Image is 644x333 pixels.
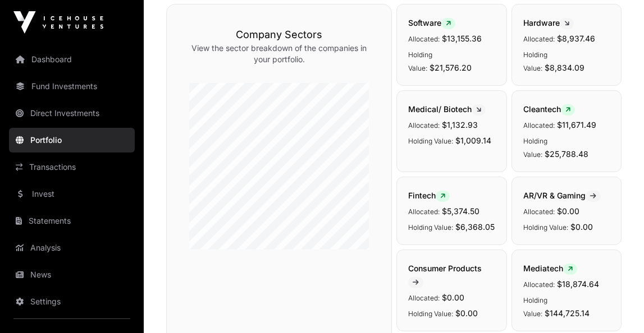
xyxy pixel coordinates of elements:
[570,222,593,232] span: $0.00
[455,308,478,318] span: $0.00
[523,280,555,289] span: Allocated:
[455,222,495,232] span: $6,368.05
[523,263,577,273] span: Mediatech
[523,121,555,129] span: Allocated:
[455,136,491,145] span: $1,009.14
[9,209,135,233] a: Statements
[13,11,103,34] img: Icehouse Ventures Logo
[523,104,575,114] span: Cleantech
[557,279,599,289] span: $18,874.64
[408,263,482,286] span: Consumer Products
[189,43,369,65] p: View the sector breakdown of the companies in your portfolio.
[523,35,555,43] span: Allocated:
[523,296,547,318] span: Holding Value:
[9,128,135,152] a: Portfolio
[588,279,644,333] iframe: Chat Widget
[523,50,547,72] span: Holding Value:
[545,63,584,72] span: $8,834.09
[523,207,555,216] span: Allocated:
[189,27,369,43] h3: Company Sectors
[408,191,450,200] span: Fintech
[408,121,440,129] span: Allocated:
[442,34,482,43] span: $13,155.36
[523,191,601,200] span: AR/VR & Gaming
[9,155,135,179] a: Transactions
[442,293,464,302] span: $0.00
[9,235,135,260] a: Analysis
[408,294,440,302] span: Allocated:
[9,101,135,126] a: Direct Investments
[557,34,595,43] span: $8,937.46
[9,262,135,287] a: News
[9,289,135,314] a: Settings
[9,47,135,72] a: Dashboard
[9,74,135,99] a: Fund Investments
[557,120,596,129] span: $11,671.49
[430,63,472,72] span: $21,576.20
[442,206,479,216] span: $5,374.50
[523,18,574,27] span: Hardware
[408,223,453,232] span: Holding Value:
[557,206,579,216] span: $0.00
[408,50,432,72] span: Holding Value:
[408,104,486,114] span: Medical/ Biotech
[442,120,478,129] span: $1,132.93
[408,207,440,216] span: Allocated:
[545,149,588,159] span: $25,788.48
[523,137,547,159] span: Holding Value:
[408,137,453,145] span: Holding Value:
[408,309,453,318] span: Holding Value:
[408,18,455,27] span: Software
[408,35,440,43] span: Allocated:
[545,308,590,318] span: $144,725.14
[523,223,568,232] span: Holding Value:
[9,182,135,206] a: Invest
